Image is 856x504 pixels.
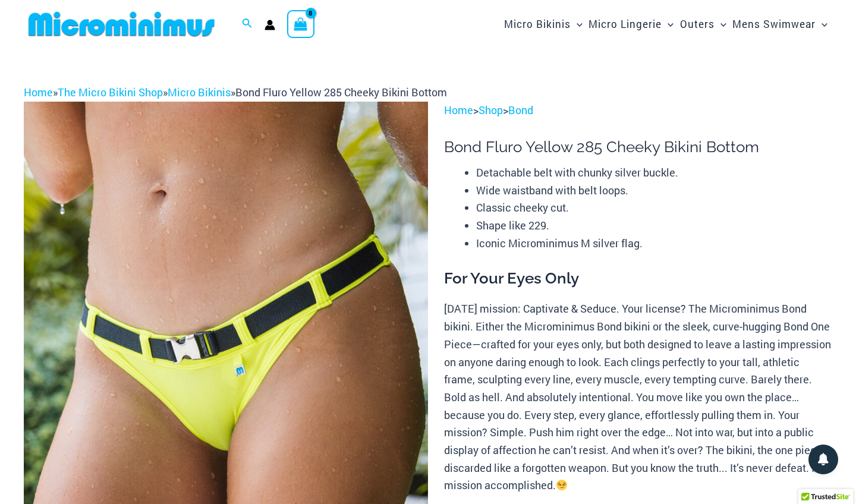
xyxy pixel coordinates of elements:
span: Menu Toggle [571,9,583,39]
span: » » » [24,85,447,99]
a: Micro LingerieMenu ToggleMenu Toggle [586,6,676,42]
span: Menu Toggle [816,9,827,39]
span: Menu Toggle [715,9,726,39]
span: Micro Lingerie [588,9,662,39]
h3: For Your Eyes Only [444,269,832,289]
h1: Bond Fluro Yellow 285 Cheeky Bikini Bottom [444,138,832,156]
li: Classic cheeky cut. [476,199,832,217]
a: Mens SwimwearMenu ToggleMenu Toggle [729,6,830,42]
span: Mens Swimwear [732,9,816,39]
li: Detachable belt with chunky silver buckle. [476,164,832,182]
span: Bond Fluro Yellow 285 Cheeky Bikini Bottom [235,85,447,99]
span: Menu Toggle [662,9,674,39]
p: [DATE] mission: Captivate & Seduce. Your license? The Microminimus Bond bikini. Either the Microm... [444,300,832,494]
img: 😏 [556,480,567,490]
a: Micro Bikinis [168,85,231,99]
a: Search icon link [242,17,253,32]
li: Iconic Microminimus M silver flag. [476,235,832,253]
a: OutersMenu ToggleMenu Toggle [677,6,729,42]
a: Micro BikinisMenu ToggleMenu Toggle [501,6,586,42]
a: Bond [508,103,533,117]
span: Micro Bikinis [504,9,571,39]
p: > > [444,102,832,119]
a: Home [444,103,473,117]
a: View Shopping Cart, 8 items [287,10,314,37]
a: Shop [479,103,503,117]
a: Account icon link [265,20,275,30]
a: The Micro Bikini Shop [58,85,163,99]
img: MM SHOP LOGO FLAT [24,11,219,37]
a: Home [24,85,53,99]
nav: Site Navigation [499,4,832,44]
li: Shape like 229. [476,217,832,235]
li: Wide waistband with belt loops. [476,182,832,200]
span: Outers [680,9,715,39]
